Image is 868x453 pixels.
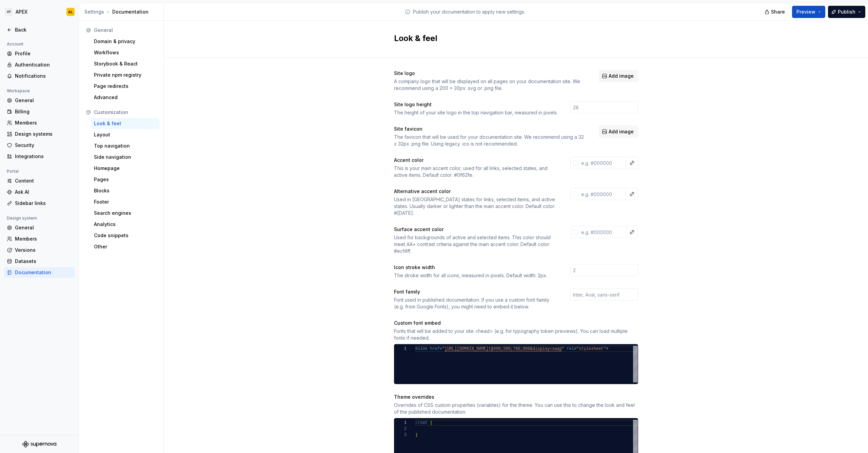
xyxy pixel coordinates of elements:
[606,346,608,351] span: >
[4,129,75,139] a: Design systems
[91,174,159,185] a: Pages
[394,165,558,178] div: This is your main accent color, used for all links, selected states, and active items. Default co...
[4,267,75,278] a: Documentation
[394,394,638,400] div: Theme overrides
[394,78,587,92] div: A company logo that will be displayed on all pages on your documentation site. We recommend using...
[15,97,72,104] div: General
[394,402,638,415] div: Overrides of CSS custom properties (variables) for the theme. You can use this to change the look...
[94,165,157,172] div: Homepage
[599,70,638,82] button: Add image
[91,118,159,129] a: Look & feel
[394,226,558,233] div: Surface accent color
[562,346,564,351] span: "
[91,230,159,241] a: Code snippets
[91,241,159,252] a: Other
[792,6,825,18] button: Preview
[94,27,157,34] div: General
[91,163,159,174] a: Homepage
[15,189,72,195] div: Ask AI
[394,134,587,147] div: The favicon that will be used for your documentation site. We recommend using a 32 x 32px .png fi...
[394,420,407,426] div: 1
[94,94,157,101] div: Advanced
[1,4,77,19] button: OFAPEXAL
[94,109,157,116] div: Customization
[22,441,56,448] svg: Supernova Logo
[15,108,72,115] div: Billing
[15,177,72,184] div: Content
[16,8,27,15] div: APEX
[15,73,72,79] div: Notifications
[94,120,157,127] div: Look & feel
[91,36,159,47] a: Domain & privacy
[4,95,75,106] a: General
[91,219,159,230] a: Analytics
[415,346,418,351] span: <
[91,140,159,151] a: Top navigation
[91,129,159,140] a: Layout
[4,24,75,35] a: Back
[94,176,157,183] div: Pages
[4,140,75,151] a: Security
[796,8,815,15] span: Preview
[442,346,445,351] span: "
[94,232,157,239] div: Code snippets
[91,208,159,219] a: Search engines
[4,245,75,256] a: Versions
[15,119,72,126] div: Members
[4,175,75,186] a: Content
[570,101,638,113] input: 28
[84,8,104,15] button: Settings
[574,346,576,351] span: =
[394,196,558,216] div: Used in [GEOGRAPHIC_DATA] states for links, selected items, and active states. Usually darker or ...
[394,234,558,254] div: Used for backgrounds of active and selected items. This color should meet AA+ contrast criteria a...
[91,70,159,80] a: Private npm registry
[4,87,33,95] div: Workspace
[91,92,159,103] a: Advanced
[4,187,75,197] a: Ask AI
[94,72,157,78] div: Private npm registry
[838,8,855,15] span: Publish
[94,154,157,161] div: Side navigation
[394,126,587,132] div: Site favicon
[609,73,634,79] span: Add image
[394,346,407,352] div: 1
[430,420,432,425] span: {
[4,59,75,70] a: Authentication
[4,40,26,48] div: Account
[4,167,21,175] div: Portal
[91,152,159,163] a: Side navigation
[4,214,40,222] div: Design system
[394,157,558,164] div: Accent color
[440,346,442,351] span: =
[576,346,606,351] span: "stylesheet"
[828,6,865,18] button: Publish
[4,256,75,267] a: Datasets
[418,346,428,351] span: link
[94,60,157,67] div: Storybook & React
[94,221,157,228] div: Analytics
[15,258,72,265] div: Datasets
[15,142,72,149] div: Security
[84,8,161,15] div: Documentation
[413,8,525,15] p: Publish your documentation to apply new settings.
[430,346,440,351] span: href
[567,346,574,351] span: rel
[15,200,72,207] div: Sidebar links
[15,131,72,137] div: Design systems
[489,346,562,351] span: t@400;500;700;800&display=swap
[415,420,428,425] span: :root
[578,226,626,238] input: e.g. #000000
[4,48,75,59] a: Profile
[394,426,407,432] div: 2
[91,47,159,58] a: Workflows
[94,83,157,90] div: Page redirects
[15,50,72,57] div: Profile
[94,199,157,205] div: Footer
[599,126,638,138] button: Add image
[4,117,75,128] a: Members
[15,224,72,231] div: General
[445,346,489,351] span: [URL][DOMAIN_NAME]
[15,269,72,276] div: Documentation
[4,71,75,81] a: Notifications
